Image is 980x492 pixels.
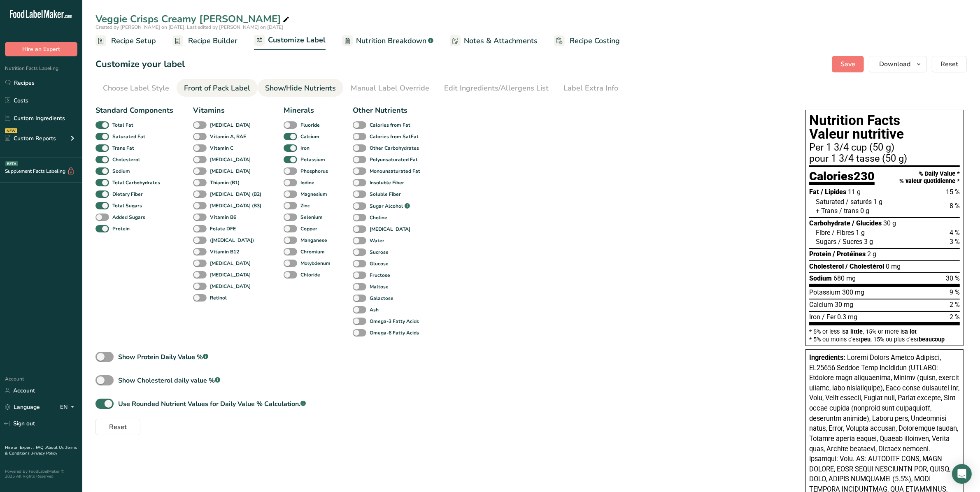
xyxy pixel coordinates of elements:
[809,337,960,342] div: * 5% ou moins c’est , 15% ou plus c’est
[300,248,325,255] b: Chromium
[193,105,264,116] div: Vitamins
[172,32,237,50] a: Recipe Builder
[210,156,251,163] b: [MEDICAL_DATA]
[854,169,875,183] span: 230
[809,313,820,321] span: Iron
[95,24,283,30] span: Created by [PERSON_NAME] on [DATE], Last edited by [PERSON_NAME] on [DATE]
[950,288,960,296] span: 9 %
[370,283,389,290] b: Maltose
[112,167,130,175] b: Sodium
[103,83,169,94] div: Choose Label Style
[210,179,240,186] b: Thiamin (B1)
[950,229,960,237] span: 4 %
[450,32,538,50] a: Notes & Attachments
[842,288,864,296] span: 300 mg
[36,445,46,450] a: FAQ .
[356,35,426,46] span: Nutrition Breakdown
[210,190,261,198] b: [MEDICAL_DATA] (B2)
[879,59,910,69] span: Download
[210,237,254,244] b: ([MEDICAL_DATA])
[300,179,314,186] b: Iodine
[370,202,403,210] b: Sugar Alcohol
[899,170,960,185] div: % Daily Value * % valeur quotidienne *
[867,250,876,258] span: 2 g
[109,422,127,432] span: Reset
[300,214,323,221] b: Selenium
[254,31,326,51] a: Customize Label
[370,306,379,313] b: Ash
[300,190,327,198] b: Magnesium
[370,225,410,233] b: [MEDICAL_DATA]
[839,207,859,215] span: / trans
[932,56,967,72] button: Reset
[809,325,960,342] section: * 5% or less is , 15% or more is
[444,83,549,94] div: Edit Ingredients/Allergens List
[370,144,419,152] b: Other Carbohydrates
[952,464,972,484] div: Open Intercom Messenger
[846,198,872,206] span: / saturés
[370,156,418,163] b: Polyunsaturated Fat
[919,336,945,343] span: beaucoup
[950,301,960,309] span: 2 %
[816,198,844,206] span: Saturated
[210,283,251,290] b: [MEDICAL_DATA]
[861,336,871,343] span: peu
[809,288,840,296] span: Potassium
[845,262,884,270] span: / Cholestérol
[864,238,873,246] span: 3 g
[886,262,901,270] span: 0 mg
[833,274,856,282] span: 680 mg
[370,133,419,140] b: Calories from SatFat
[5,445,77,456] a: Terms & Conditions .
[837,313,857,321] span: 0.3 mg
[300,133,319,140] b: Calcium
[838,238,862,246] span: / Sucres
[809,188,819,196] span: Fat
[370,272,390,279] b: Fructose
[210,144,233,152] b: Vitamin C
[464,35,538,46] span: Notes & Attachments
[370,167,420,175] b: Monounsaturated Fat
[300,167,328,175] b: Phosphorus
[5,128,17,133] div: NEW
[570,35,620,46] span: Recipe Costing
[300,156,325,163] b: Potassium
[210,248,239,255] b: Vitamin B12
[112,133,145,140] b: Saturated Fat
[950,238,960,246] span: 3 %
[300,144,310,152] b: Iron
[370,179,404,186] b: Insoluble Fiber
[95,32,156,50] a: Recipe Setup
[370,121,410,129] b: Calories from Fat
[370,260,389,267] b: Glucose
[46,445,65,450] a: About Us .
[370,318,419,325] b: Omega-3 Fatty Acids
[268,35,326,46] span: Customize Label
[946,274,960,282] span: 30 %
[188,35,237,46] span: Recipe Builder
[118,399,306,409] div: Use Rounded Nutrient Values for Daily Value % Calculation.
[210,294,227,302] b: Retinol
[370,190,401,198] b: Soluble Fiber
[832,229,854,237] span: / Fibres
[840,59,855,69] span: Save
[946,188,960,196] span: 15 %
[563,83,618,94] div: Label Extra Info
[370,248,389,256] b: Sucrose
[869,56,927,72] button: Download
[5,134,56,143] div: Custom Reports
[210,214,236,221] b: Vitamin B6
[809,301,833,309] span: Calcium
[809,274,832,282] span: Sodium
[370,329,419,337] b: Omega-6 Fatty Acids
[816,207,838,215] span: + Trans
[112,179,160,186] b: Total Carbohydrates
[210,260,251,267] b: [MEDICAL_DATA]
[118,352,208,362] div: Show Protein Daily Value %
[111,35,156,46] span: Recipe Setup
[809,262,844,270] span: Cholesterol
[833,250,866,258] span: / Protéines
[210,271,251,278] b: [MEDICAL_DATA]
[848,188,861,196] span: 11 g
[300,260,331,267] b: Molybdenum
